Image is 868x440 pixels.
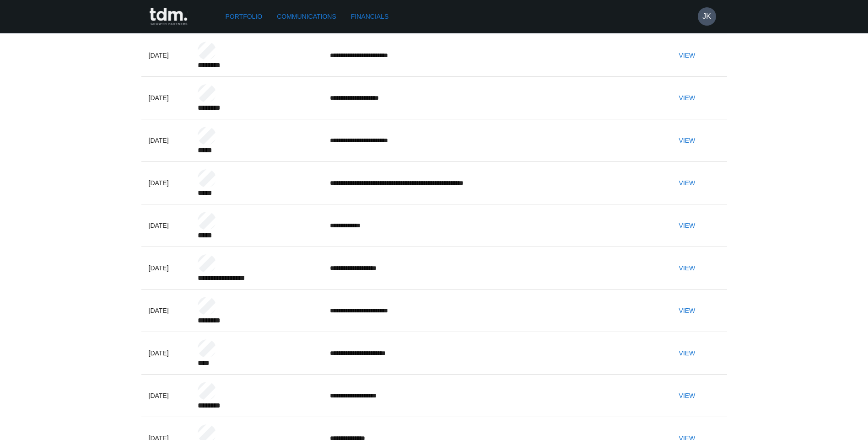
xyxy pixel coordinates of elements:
[672,132,701,149] button: View
[141,162,190,204] td: [DATE]
[672,175,701,192] button: View
[141,119,190,162] td: [DATE]
[141,77,190,119] td: [DATE]
[672,387,701,404] button: View
[698,7,716,26] button: JK
[141,332,190,375] td: [DATE]
[141,34,190,77] td: [DATE]
[702,11,711,22] h6: JK
[672,260,701,277] button: View
[347,8,392,25] a: Financials
[141,375,190,417] td: [DATE]
[273,8,340,25] a: Communications
[222,8,266,25] a: Portfolio
[672,47,701,64] button: View
[141,247,190,290] td: [DATE]
[672,90,701,107] button: View
[141,204,190,247] td: [DATE]
[672,302,701,319] button: View
[141,290,190,332] td: [DATE]
[672,345,701,362] button: View
[672,217,701,234] button: View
